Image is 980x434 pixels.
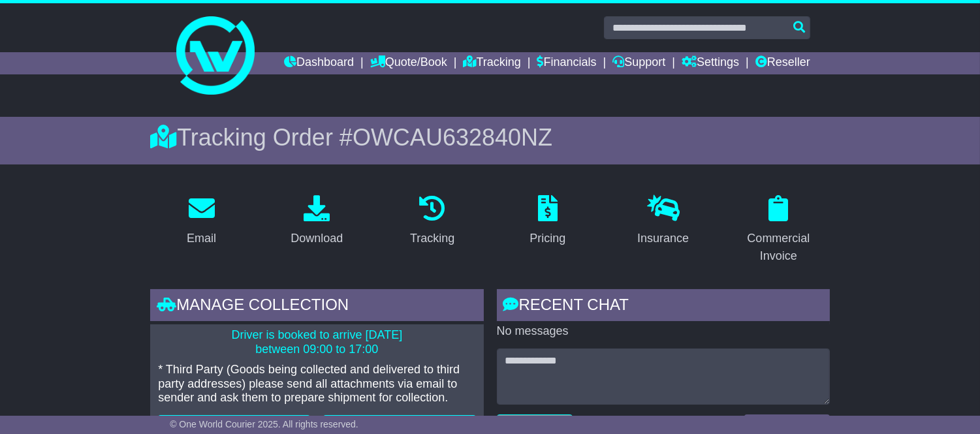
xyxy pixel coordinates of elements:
div: Tracking Order # [150,123,830,151]
a: Email [178,191,225,252]
a: Insurance [629,191,697,252]
p: Driver is booked to arrive [DATE] between 09:00 to 17:00 [158,328,475,356]
div: Insurance [637,230,689,247]
div: Manage collection [150,289,483,324]
a: Financials [537,52,597,74]
a: Tracking [463,52,520,74]
div: Download [291,230,343,247]
a: Pricing [521,191,574,252]
a: Tracking [402,191,463,252]
a: Quote/Book [370,52,447,74]
span: © One World Courier 2025. All rights reserved. [170,419,358,429]
a: Dashboard [284,52,354,74]
a: Support [612,52,665,74]
div: RECENT CHAT [497,289,830,324]
span: OWCAU632840NZ [353,124,552,151]
a: Settings [682,52,739,74]
a: Download [282,191,351,252]
a: Reseller [755,52,810,74]
div: Tracking [410,230,454,247]
p: * Third Party (Goods being collected and delivered to third party addresses) please send all atta... [158,363,475,405]
p: No messages [497,324,830,339]
div: Email [187,230,216,247]
div: Commercial Invoice [736,230,821,265]
a: Commercial Invoice [727,191,830,270]
div: Pricing [530,230,565,247]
